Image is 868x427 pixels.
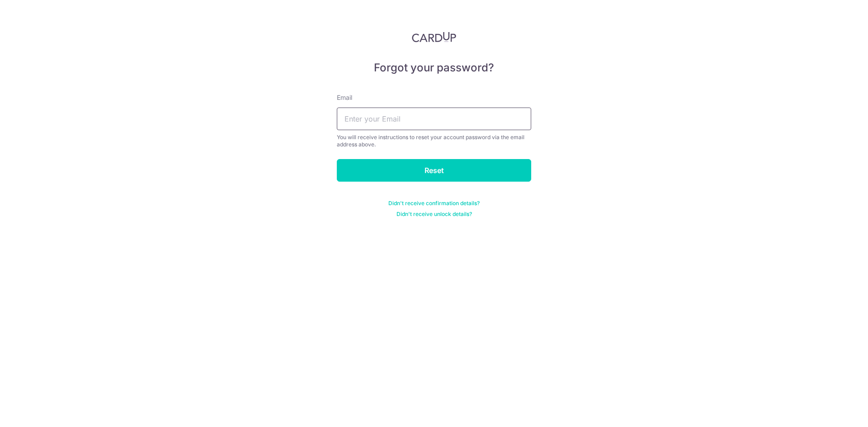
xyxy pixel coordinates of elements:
input: Enter your Email [337,108,531,130]
a: Didn't receive unlock details? [396,211,472,218]
h5: Forgot your password? [337,61,531,75]
img: CardUp Logo [412,32,456,42]
a: Didn't receive confirmation details? [388,200,480,207]
label: Email [337,93,352,102]
div: You will receive instructions to reset your account password via the email address above. [337,134,531,148]
input: Reset [337,159,531,182]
